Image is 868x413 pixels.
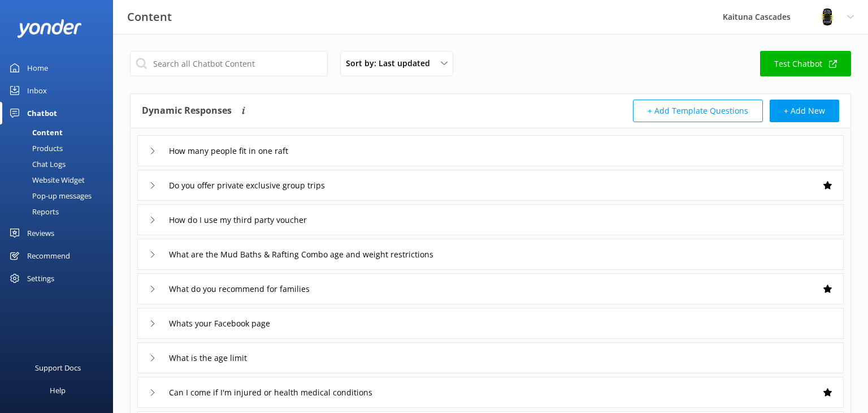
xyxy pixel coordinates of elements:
[27,222,54,244] div: Reviews
[346,57,437,70] span: Sort by: Last updated
[7,156,66,172] div: Chat Logs
[127,8,172,26] h3: Content
[7,140,113,156] a: Products
[27,267,54,290] div: Settings
[27,102,57,124] div: Chatbot
[50,379,66,402] div: Help
[633,100,763,122] button: + Add Template Questions
[7,172,113,188] a: Website Widget
[7,140,63,156] div: Products
[819,8,836,25] img: 802-1755650174.png
[7,156,113,172] a: Chat Logs
[7,188,113,204] a: Pop-up messages
[27,244,70,267] div: Recommend
[760,51,851,76] a: Test Chatbot
[7,124,63,140] div: Content
[7,188,92,204] div: Pop-up messages
[7,172,85,188] div: Website Widget
[7,124,113,140] a: Content
[770,100,839,122] button: + Add New
[27,57,48,79] div: Home
[35,356,81,379] div: Support Docs
[7,204,113,220] a: Reports
[142,100,232,122] h4: Dynamic Responses
[7,204,59,220] div: Reports
[130,51,328,76] input: Search all Chatbot Content
[27,79,47,102] div: Inbox
[17,19,82,38] img: yonder-white-logo.png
